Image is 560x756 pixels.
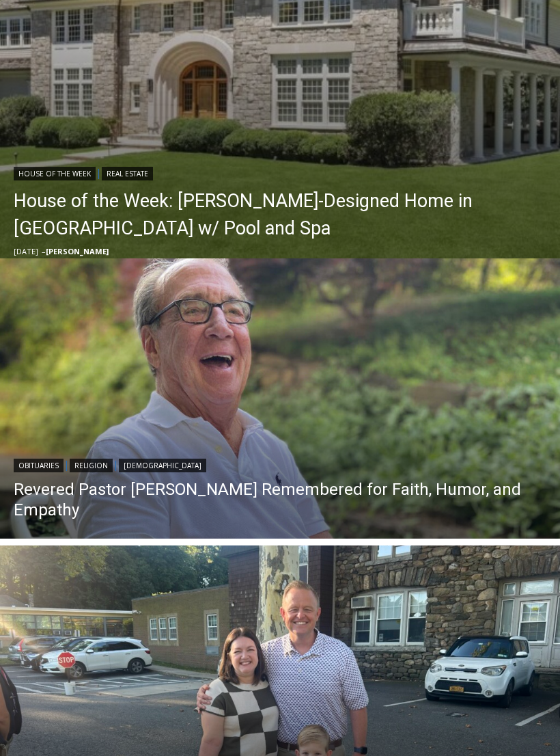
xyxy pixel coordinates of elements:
[14,187,553,242] a: House of the Week: [PERSON_NAME]-Designed Home in [GEOGRAPHIC_DATA] w/ Pool and Spa
[14,456,546,472] div: | |
[14,246,38,256] time: [DATE]
[4,141,134,193] span: Open Tues. - Sun. [PHONE_NUMBER]
[14,479,546,520] a: Revered Pastor [PERSON_NAME] Remembered for Faith, Humor, and Empathy
[14,459,64,472] a: Obituaries
[70,459,113,472] a: Religion
[46,246,109,256] a: [PERSON_NAME]
[42,246,46,256] span: –
[102,167,153,180] a: Real Estate
[14,167,96,180] a: House of the Week
[141,85,201,163] div: "[PERSON_NAME]'s draw is the fine variety of pristine raw fish kept on hand"
[14,164,553,180] div: |
[1,137,137,170] a: Open Tues. - Sun. [PHONE_NUMBER]
[119,459,206,472] a: [DEMOGRAPHIC_DATA]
